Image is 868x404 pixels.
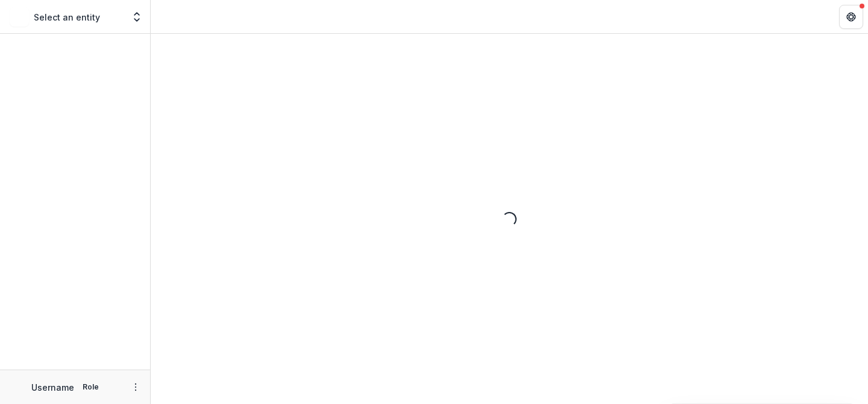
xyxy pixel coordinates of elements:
button: Open entity switcher [128,5,145,29]
p: Select an entity [34,11,100,24]
p: Role [79,382,102,393]
button: Get Help [839,5,863,29]
p: Username [31,381,74,394]
button: More [128,380,143,394]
